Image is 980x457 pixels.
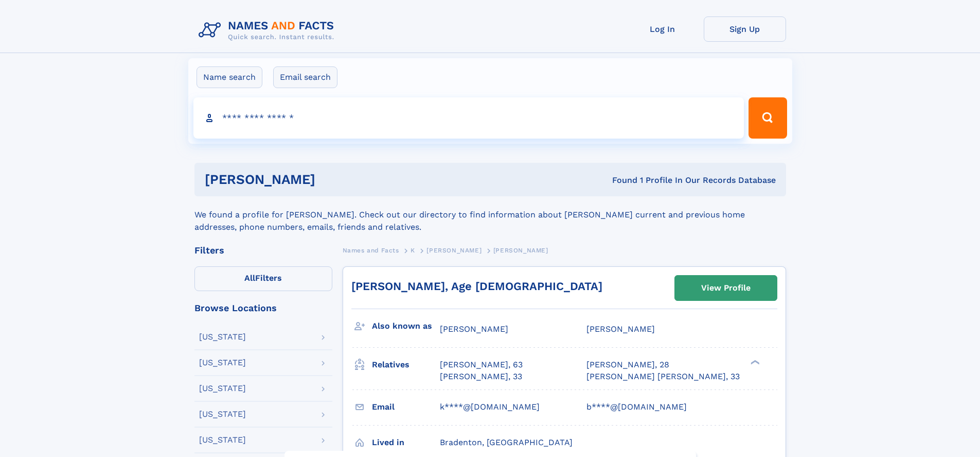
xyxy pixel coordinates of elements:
[440,371,522,382] a: [PERSON_NAME], 33
[199,333,246,341] div: [US_STATE]
[273,66,337,88] label: Email search
[343,244,399,257] a: Names and Facts
[586,371,740,382] a: [PERSON_NAME] [PERSON_NAME], 33
[621,16,704,42] a: Log In
[411,244,415,257] a: K
[748,359,760,366] div: ❯
[199,436,246,444] div: [US_STATE]
[411,247,415,254] span: K
[372,356,440,374] h3: Relatives
[194,303,332,313] div: Browse Locations
[586,359,669,370] a: [PERSON_NAME], 28
[199,410,246,418] div: [US_STATE]
[440,437,573,447] span: Bradenton, [GEOGRAPHIC_DATA]
[749,97,787,139] button: Search Button
[372,317,440,335] h3: Also known as
[372,398,440,416] h3: Email
[426,247,482,254] span: [PERSON_NAME]
[351,280,602,293] a: [PERSON_NAME], Age [DEMOGRAPHIC_DATA]
[701,276,751,300] div: View Profile
[199,359,246,367] div: [US_STATE]
[372,434,440,451] h3: Lived in
[197,66,262,88] label: Name search
[426,244,482,257] a: [PERSON_NAME]
[194,266,332,291] label: Filters
[586,324,655,334] span: [PERSON_NAME]
[244,273,255,283] span: All
[193,97,744,139] input: search input
[675,276,777,300] a: View Profile
[440,359,523,370] a: [PERSON_NAME], 63
[205,173,464,186] h1: [PERSON_NAME]
[194,196,786,233] div: We found a profile for [PERSON_NAME]. Check out our directory to find information about [PERSON_N...
[704,16,786,42] a: Sign Up
[464,175,776,186] div: Found 1 Profile In Our Records Database
[199,384,246,393] div: [US_STATE]
[194,246,332,255] div: Filters
[493,247,548,254] span: [PERSON_NAME]
[194,16,343,44] img: Logo Names and Facts
[440,324,508,334] span: [PERSON_NAME]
